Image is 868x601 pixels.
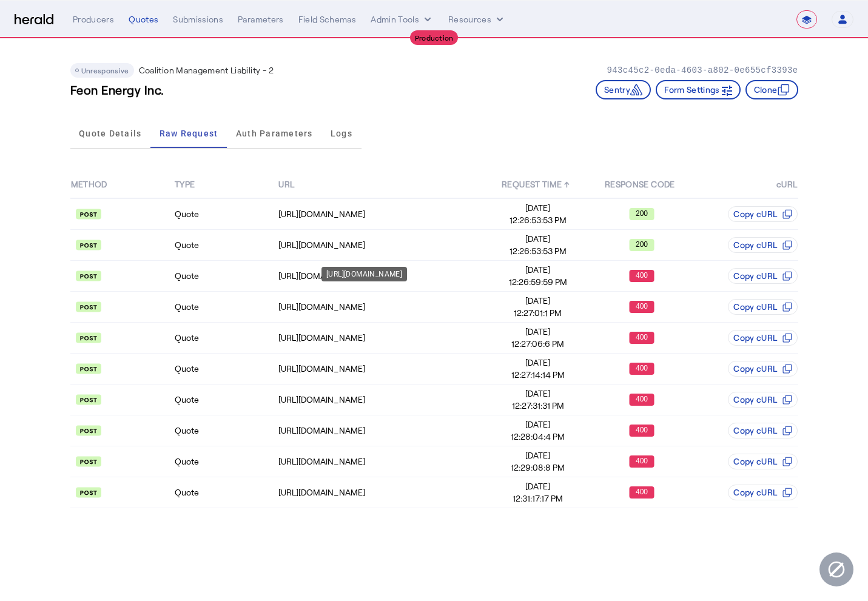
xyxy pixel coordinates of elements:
span: 12:28:04:4 PM [486,431,589,443]
text: 400 [636,302,648,311]
img: Herald Logo [15,14,53,25]
text: 400 [636,426,648,434]
span: [DATE] [486,326,589,338]
text: 400 [636,457,648,465]
span: ↑ [564,179,570,189]
div: [URL][DOMAIN_NAME] [321,267,407,281]
td: Quote [174,198,278,230]
text: 400 [636,488,648,496]
p: Coalition Management Liability - 2 [139,64,274,76]
button: Copy cURL [728,361,797,377]
td: Quote [174,415,278,446]
span: [DATE] [486,418,589,431]
th: TYPE [174,171,278,198]
span: 12:27:31:31 PM [486,400,589,412]
span: 12:26:59:59 PM [486,276,589,288]
span: 12:29:08:8 PM [486,462,589,474]
text: 200 [636,240,648,249]
span: Logs [331,129,352,138]
span: [DATE] [486,202,589,214]
button: Resources dropdown menu [448,13,506,25]
td: Quote [174,446,278,477]
td: Quote [174,477,278,508]
button: Copy cURL [728,237,797,253]
button: Copy cURL [728,268,797,284]
button: internal dropdown menu [371,13,434,25]
th: METHOD [70,171,174,198]
div: Quotes [129,13,158,25]
div: Field Schemas [298,13,357,25]
span: Quote Details [79,129,141,138]
text: 400 [636,333,648,341]
span: Unresponsive [81,66,129,75]
th: REQUEST TIME [486,171,590,198]
span: Auth Parameters [236,129,313,138]
h3: Feon Energy Inc. [70,81,164,98]
th: cURL [694,171,798,198]
div: Producers [73,13,114,25]
button: Copy cURL [728,330,797,346]
div: Submissions [173,13,223,25]
span: 12:26:53:53 PM [486,214,589,226]
div: [URL][DOMAIN_NAME] [278,239,485,251]
button: Form Settings [656,80,741,99]
div: Production [410,30,459,45]
td: Quote [174,292,278,323]
span: [DATE] [486,449,589,462]
th: RESPONSE CODE [590,171,694,198]
span: [DATE] [486,295,589,307]
button: Copy cURL [728,392,797,408]
div: [URL][DOMAIN_NAME] [278,332,485,344]
p: 943c45c2-0eda-4603-a802-0e655cf3393e [607,64,798,76]
div: [URL][DOMAIN_NAME] [278,425,485,437]
div: [URL][DOMAIN_NAME] [278,208,485,220]
button: Copy cURL [728,454,797,469]
text: 200 [636,209,648,218]
div: Parameters [238,13,284,25]
span: Raw Request [160,129,218,138]
div: [URL][DOMAIN_NAME] [278,394,485,406]
text: 400 [636,364,648,372]
div: [URL][DOMAIN_NAME] [278,455,485,468]
text: 400 [636,271,648,280]
button: Clone [745,80,798,99]
td: Quote [174,323,278,354]
span: 12:27:01:1 PM [486,307,589,319]
span: 12:27:14:14 PM [486,369,589,381]
span: [DATE] [486,264,589,276]
button: Copy cURL [728,423,797,438]
span: [DATE] [486,357,589,369]
span: [DATE] [486,388,589,400]
th: URL [278,171,486,198]
span: 12:27:06:6 PM [486,338,589,350]
span: [DATE] [486,480,589,492]
button: Copy cURL [728,299,797,315]
div: [URL][DOMAIN_NAME] [278,486,485,499]
div: [URL][DOMAIN_NAME] [278,301,485,313]
button: Sentry [596,80,651,99]
td: Quote [174,230,278,261]
span: 12:26:53:53 PM [486,245,589,257]
text: 400 [636,395,648,403]
span: 12:31:17:17 PM [486,492,589,505]
td: Quote [174,261,278,292]
td: Quote [174,384,278,415]
td: Quote [174,354,278,384]
div: [URL][DOMAIN_NAME] [278,270,485,282]
span: [DATE] [486,233,589,245]
button: Copy cURL [728,206,797,222]
button: Copy cURL [728,485,797,500]
div: [URL][DOMAIN_NAME] [278,363,485,375]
